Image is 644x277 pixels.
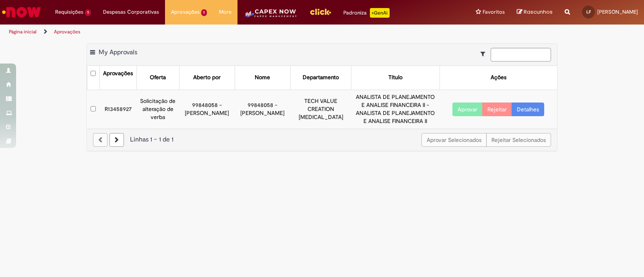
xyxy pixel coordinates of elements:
[99,90,136,128] td: R13458927
[93,135,551,144] div: Linhas 1 − 1 de 1
[103,8,159,16] span: Despesas Corporativas
[201,9,207,16] span: 1
[310,6,331,18] img: click_logo_yellow_360x200.png
[179,90,235,128] td: 99848058 - [PERSON_NAME]
[99,66,136,90] th: Aprovações
[103,70,133,78] div: Aprovações
[171,8,200,16] span: Aprovações
[255,74,270,82] div: Nome
[512,103,544,116] a: Detalhes
[303,74,339,82] div: Departamento
[482,103,512,116] button: Rejeitar
[1,4,42,20] img: ServiceNow
[99,48,137,56] span: My Approvals
[452,103,483,116] button: Aprovar
[491,74,506,82] div: Ações
[517,8,553,16] a: Rascunhos
[150,74,166,82] div: Oferta
[481,51,489,57] i: Mostrar filtros para: Suas Solicitações
[193,74,221,82] div: Aberto por
[235,90,290,128] td: 99848058 - [PERSON_NAME]
[9,29,37,35] a: Página inicial
[586,9,591,14] span: LF
[388,74,402,82] div: Título
[137,90,180,128] td: Solicitação de alteração de verba
[244,8,297,24] img: CapexLogo5.png
[343,8,390,18] div: Padroniza
[6,25,423,39] ul: Trilhas de página
[85,9,91,16] span: 1
[290,90,351,128] td: TECH VALUE CREATION [MEDICAL_DATA]
[351,90,440,128] td: ANALISTA DE PLANEJAMENTO E ANALISE FINANCEIRA II - ANALISTA DE PLANEJAMENTO E ANALISE FINANCEIRA II
[483,8,505,16] span: Favoritos
[54,29,80,35] a: Aprovações
[370,8,390,18] p: +GenAi
[219,8,231,16] span: More
[524,8,553,16] span: Rascunhos
[597,8,638,15] span: [PERSON_NAME]
[55,8,83,16] span: Requisições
